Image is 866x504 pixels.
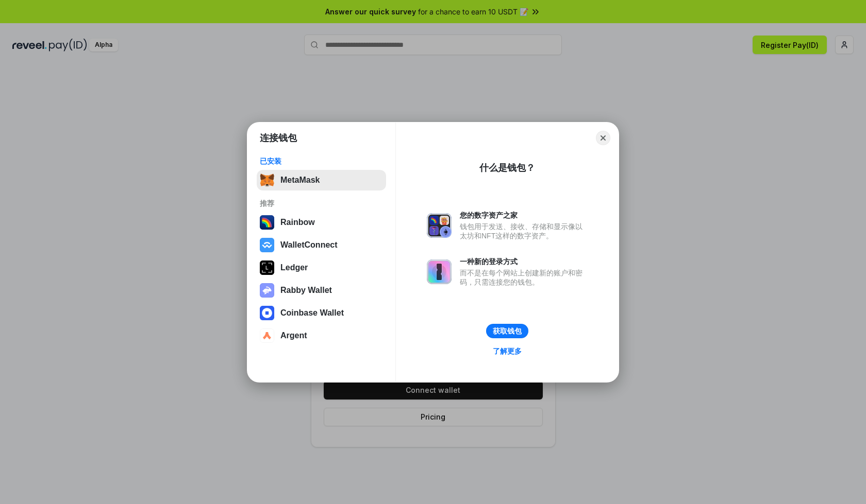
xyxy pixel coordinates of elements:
[493,346,522,356] div: 了解更多
[260,157,383,166] div: 已安装
[257,235,386,255] button: WalletConnect
[479,162,535,174] div: 什么是钱包？
[280,176,320,185] div: MetaMask
[427,259,452,284] img: svg+xml,%3Csvg%20xmlns%3D%22http%3A%2F%2Fwww.w3.org%2F2000%2Fsvg%22%20fill%3D%22none%22%20viewBox...
[280,308,344,318] div: Coinbase Wallet
[260,132,297,144] h1: 连接钱包
[280,263,308,272] div: Ledger
[260,238,274,252] img: svg+xml,%3Csvg%20width%3D%2228%22%20height%3D%2228%22%20viewBox%3D%220%200%2028%2028%22%20fill%3D...
[493,326,522,336] div: 获取钱包
[260,215,274,230] img: svg+xml,%3Csvg%20width%3D%22120%22%20height%3D%22120%22%20viewBox%3D%220%200%20120%20120%22%20fil...
[260,328,274,343] img: svg+xml,%3Csvg%20width%3D%2228%22%20height%3D%2228%22%20viewBox%3D%220%200%2028%2028%22%20fill%3D...
[280,240,338,250] div: WalletConnect
[460,257,588,266] div: 一种新的登录方式
[260,306,274,320] img: svg+xml,%3Csvg%20width%3D%2228%22%20height%3D%2228%22%20viewBox%3D%220%200%2028%2028%22%20fill%3D...
[280,331,307,340] div: Argent
[260,199,383,208] div: 推荐
[257,303,386,323] button: Coinbase Wallet
[487,344,528,358] a: 了解更多
[460,211,588,220] div: 您的数字资产之家
[280,286,332,295] div: Rabby Wallet
[260,173,274,187] img: svg+xml,%3Csvg%20fill%3D%22none%22%20height%3D%2233%22%20viewBox%3D%220%200%2035%2033%22%20width%...
[260,260,274,275] img: svg+xml,%3Csvg%20xmlns%3D%22http%3A%2F%2Fwww.w3.org%2F2000%2Fsvg%22%20width%3D%2228%22%20height%3...
[427,213,452,238] img: svg+xml,%3Csvg%20xmlns%3D%22http%3A%2F%2Fwww.w3.org%2F2000%2Fsvg%22%20fill%3D%22none%22%20viewBox...
[257,257,386,278] button: Ledger
[486,324,528,338] button: 获取钱包
[257,280,386,301] button: Rabby Wallet
[257,170,386,190] button: MetaMask
[260,283,274,298] img: svg+xml,%3Csvg%20xmlns%3D%22http%3A%2F%2Fwww.w3.org%2F2000%2Fsvg%22%20fill%3D%22none%22%20viewBox...
[280,218,315,227] div: Rainbow
[596,131,610,145] button: Close
[460,268,588,287] div: 而不是在每个网站上创建新的账户和密码，只需连接您的钱包。
[257,325,386,346] button: Argent
[460,222,588,240] div: 钱包用于发送、接收、存储和显示像以太坊和NFT这样的数字资产。
[257,212,386,233] button: Rainbow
